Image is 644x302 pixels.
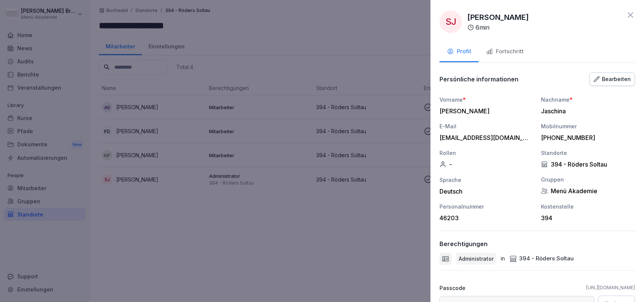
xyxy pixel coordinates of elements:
[447,47,471,56] div: Profil
[439,149,533,157] div: Rollen
[541,134,631,141] div: [PHONE_NUMBER]
[439,134,530,141] div: [EMAIL_ADDRESS][DOMAIN_NAME]
[541,203,635,210] div: Kostenstelle
[439,176,533,184] div: Sprache
[541,161,635,168] div: 394 - Röders Soltau
[439,188,533,195] div: Deutsch
[541,176,635,183] div: Gruppen
[439,284,465,292] p: Passcode
[439,75,518,83] p: Persönliche informationen
[439,11,462,33] div: SJ
[509,254,574,263] div: 394 - Röders Soltau
[541,96,635,104] div: Nachname
[439,107,530,115] div: [PERSON_NAME]
[586,284,635,291] a: [URL][DOMAIN_NAME]
[486,47,524,56] div: Fortschritt
[439,122,533,130] div: E-Mail
[467,12,529,23] p: [PERSON_NAME]
[479,42,531,62] button: Fortschritt
[476,23,489,32] p: 6 min
[594,75,631,83] div: Bearbeiten
[439,161,533,168] div: -
[459,255,494,263] p: Administrator
[439,240,488,248] p: Berechtigungen
[589,72,635,86] button: Bearbeiten
[439,42,479,62] button: Profil
[439,96,533,104] div: Vorname
[541,187,635,195] div: Menü Akademie
[439,214,530,222] div: 46203
[541,214,631,222] div: 394
[541,107,631,115] div: Jaschina
[439,203,533,210] div: Personalnummer
[541,149,635,157] div: Standorte
[541,122,635,130] div: Mobilnummer
[501,254,505,263] p: in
